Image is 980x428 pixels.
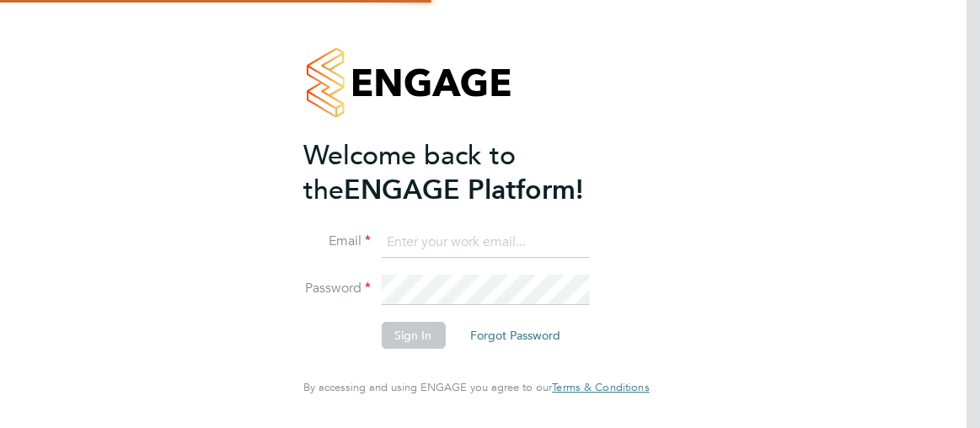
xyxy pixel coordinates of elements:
a: Terms & Conditions [552,381,649,394]
label: Password [303,280,371,297]
h2: ENGAGE Platform! [303,138,632,207]
input: Enter your work email... [381,227,589,258]
span: By accessing and using ENGAGE you agree to our [303,380,649,394]
span: Terms & Conditions [552,380,649,394]
button: Forgot Password [457,322,574,349]
button: Sign In [381,322,445,349]
label: Email [303,233,371,250]
span: Welcome back to the [303,139,516,206]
